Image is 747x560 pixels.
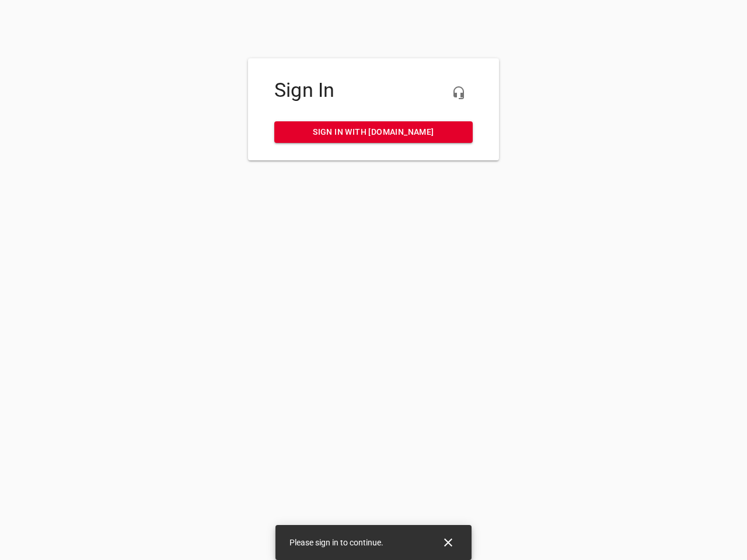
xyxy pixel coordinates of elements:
[445,79,473,107] button: Live Chat
[289,538,383,547] span: Please sign in to continue.
[274,121,473,143] a: Sign in with [DOMAIN_NAME]
[434,528,462,556] button: Close
[274,79,473,102] h4: Sign In
[284,125,463,139] span: Sign in with [DOMAIN_NAME]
